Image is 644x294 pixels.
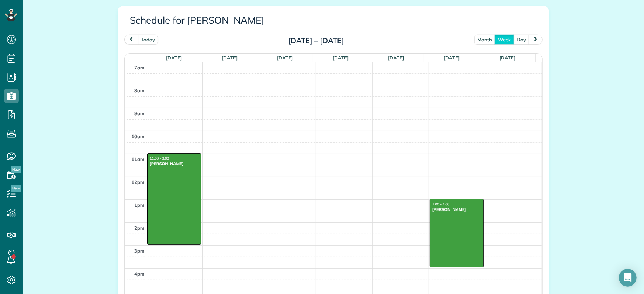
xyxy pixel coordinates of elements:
[147,153,201,245] a: 11:00 - 3:00[PERSON_NAME]
[432,207,481,212] div: [PERSON_NAME]
[430,199,484,267] a: 1:00 - 4:00[PERSON_NAME]
[150,157,169,161] span: 11:00 - 3:00
[11,185,21,192] span: New
[11,166,21,173] span: New
[134,88,145,93] span: 8am
[131,156,145,162] span: 11am
[270,37,362,45] h2: [DATE] – [DATE]
[388,55,404,61] span: [DATE]
[619,269,637,287] div: Open Intercom Messenger
[529,35,543,45] button: next
[495,35,514,45] button: week
[134,65,145,71] span: 7am
[134,110,145,116] span: 9am
[499,55,515,61] span: [DATE]
[134,271,145,277] span: 4pm
[130,15,537,26] h3: Schedule for [PERSON_NAME]
[134,248,145,254] span: 3pm
[222,55,238,61] span: [DATE]
[513,35,529,45] button: day
[474,35,496,45] button: month
[432,202,450,206] span: 1:00 - 4:00
[166,55,182,61] span: [DATE]
[277,55,293,61] span: [DATE]
[131,133,145,139] span: 10am
[138,35,158,45] button: today
[124,35,138,45] button: prev
[333,55,349,61] span: [DATE]
[134,202,145,208] span: 1pm
[134,225,145,231] span: 2pm
[131,179,145,185] span: 12pm
[149,161,199,166] div: [PERSON_NAME]
[444,55,460,61] span: [DATE]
